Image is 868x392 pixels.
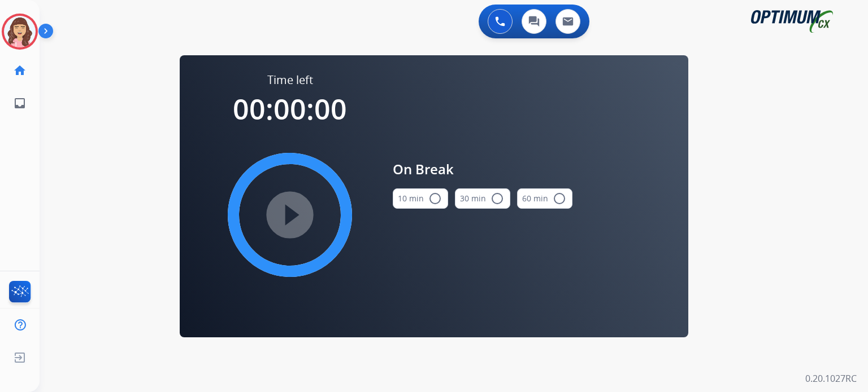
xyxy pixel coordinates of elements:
mat-icon: home [13,64,27,77]
button: 60 min [517,188,572,209]
mat-icon: radio_button_unchecked [491,192,504,205]
span: 00:00:00 [233,90,347,128]
mat-icon: inbox [13,96,27,110]
span: Time left [267,72,313,88]
img: avatar [4,16,36,47]
mat-icon: radio_button_unchecked [428,192,442,205]
button: 10 min [393,188,448,209]
span: On Break [393,159,572,179]
p: 0.20.1027RC [805,372,857,385]
mat-icon: radio_button_unchecked [553,192,566,205]
button: 30 min [455,188,510,209]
